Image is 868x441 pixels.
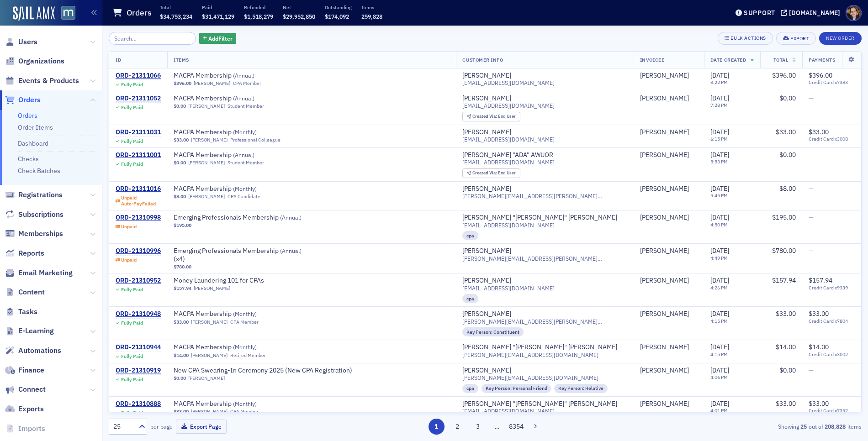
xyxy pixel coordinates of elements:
span: Created Via : [472,170,498,176]
div: ORD-21310952 [116,277,161,285]
span: ( Annual ) [280,214,302,221]
a: Users [5,37,37,47]
a: ORD-21310888 [116,400,161,408]
span: $33.00 [776,310,796,318]
div: ORD-21311016 [116,185,161,193]
div: [PERSON_NAME] [462,277,511,285]
span: $396.00 [174,80,191,86]
span: Subscriptions [18,210,64,220]
a: MACPA Membership (Annual) [174,94,289,103]
time: 4:49 PM [710,255,728,261]
a: [PERSON_NAME] [188,194,225,199]
a: MACPA Membership (Monthly) [174,400,289,408]
time: 5:45 PM [710,192,728,199]
span: Credit Card x3008 [809,136,855,142]
div: Export [790,36,809,41]
div: cpa [462,231,478,240]
button: Export Page [176,420,227,434]
span: ( Monthly ) [233,400,257,407]
a: New Order [819,33,862,42]
span: — [809,94,814,102]
a: [PERSON_NAME] [640,185,689,193]
div: [PERSON_NAME] [462,72,511,80]
span: Frank Summers [640,343,698,352]
a: [PERSON_NAME] [640,277,689,285]
a: Order Items [18,123,53,131]
span: [EMAIL_ADDRESS][DOMAIN_NAME] [462,159,555,166]
div: [PERSON_NAME] [462,310,511,318]
a: ORD-21310948 [116,310,161,318]
div: [PERSON_NAME] [640,367,689,375]
div: [PERSON_NAME] [462,185,511,193]
a: [PERSON_NAME] [191,352,228,358]
time: 8:22 PM [710,79,728,85]
span: E-Learning [18,326,54,336]
div: Key Person: Constituent [462,327,524,336]
div: Unpaid [121,195,156,207]
a: [PERSON_NAME] [191,137,228,143]
span: $157.94 [772,276,796,284]
div: Student Member [228,160,264,166]
span: [PERSON_NAME][EMAIL_ADDRESS][DOMAIN_NAME] [462,352,598,358]
span: Tasks [18,307,37,317]
a: Registrations [5,190,63,200]
span: — [809,247,814,255]
div: [PERSON_NAME] [640,128,689,136]
span: ID [116,57,121,63]
button: 2 [449,419,465,435]
span: Organizations [18,56,64,66]
a: [PERSON_NAME] "[PERSON_NAME]" [PERSON_NAME] [462,400,617,408]
a: Email Marketing [5,268,73,278]
span: Email Marketing [18,268,73,278]
span: — [809,184,814,193]
button: 8354 [508,419,524,435]
div: ORD-21311052 [116,94,161,103]
span: Profile [846,5,862,21]
a: [PERSON_NAME] [194,80,230,86]
a: [PERSON_NAME] [640,310,689,318]
span: MACPA Membership [174,310,289,318]
span: [EMAIL_ADDRESS][DOMAIN_NAME] [462,79,555,86]
span: Add Filter [208,34,233,42]
img: SailAMX [13,6,55,21]
time: 4:15 PM [710,318,728,324]
span: [DATE] [710,213,729,221]
span: $780.00 [174,264,191,270]
span: ( Annual ) [233,94,254,102]
time: 5:53 PM [710,158,728,165]
a: [PERSON_NAME] [188,103,225,109]
div: [PERSON_NAME] "ADA" AWUOR [462,151,553,159]
span: Customer Info [462,57,503,63]
div: Fully Paid [121,161,143,167]
a: [PERSON_NAME] [462,128,511,136]
span: Automations [18,346,61,356]
span: [DATE] [710,128,729,136]
span: Created Via : [472,113,498,119]
div: Fully Paid [121,138,143,144]
span: 259,828 [361,13,382,20]
span: $8.00 [174,194,186,199]
time: 6:15 PM [710,136,728,142]
span: Connect [18,384,46,394]
span: $0.00 [174,160,186,166]
div: Unpaid [121,257,137,263]
span: Invoicee [640,57,664,63]
div: cpa [462,294,478,303]
span: ( Annual ) [233,72,254,79]
span: $0.00 [779,94,796,102]
span: Emerging Professionals Membership [174,214,302,222]
div: ORD-21310996 [116,247,161,255]
a: Content [5,287,45,297]
span: $14.00 [809,343,829,351]
a: Exports [5,404,44,414]
span: Credit Card x3002 [809,352,855,357]
a: [PERSON_NAME] [462,367,511,375]
a: Imports [5,424,45,434]
span: [EMAIL_ADDRESS][DOMAIN_NAME] [462,102,555,109]
p: Total [160,4,192,10]
span: [DATE] [710,276,729,284]
span: Imports [18,424,45,434]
